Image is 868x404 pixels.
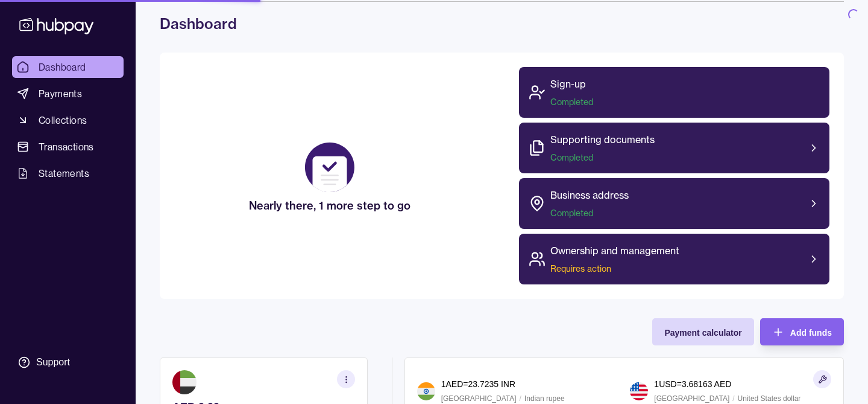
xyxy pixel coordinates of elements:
h1: Dashboard [160,14,844,33]
span: Add funds [790,328,832,338]
span: Completed [550,152,655,164]
img: ae [172,370,197,394]
a: Support [12,350,124,375]
p: 1 USD = 3.68163 AED [654,377,731,391]
div: Support [36,356,70,369]
p: Supporting documents [550,132,655,147]
span: Payments [39,86,82,101]
a: Collections [12,109,124,131]
img: in [417,382,435,400]
a: Supporting documentsCompleted [519,123,830,173]
p: Sign-up [550,77,593,91]
a: Dashboard [12,56,124,78]
a: Transactions [12,136,124,158]
span: Completed [550,96,593,108]
button: Payment calculator [652,318,753,345]
h2: Nearly there, 1 more step to go [249,197,410,214]
span: Payment calculator [664,328,741,338]
span: Completed [550,207,629,219]
p: Business address [550,188,629,202]
p: Ownership and management [550,243,679,258]
span: Dashboard [39,60,86,74]
div: animation [300,137,360,197]
a: Ownership and managementRequires action [519,234,830,284]
a: Payments [12,83,124,104]
a: Statements [12,162,124,184]
span: Collections [39,113,87,127]
a: Business addressCompleted [519,178,830,229]
span: Requires action [550,263,679,275]
span: Statements [39,166,89,181]
p: 1 AED = 23.7235 INR [441,377,515,391]
button: Add funds [760,318,844,345]
span: Transactions [39,139,94,154]
img: us [630,382,648,400]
